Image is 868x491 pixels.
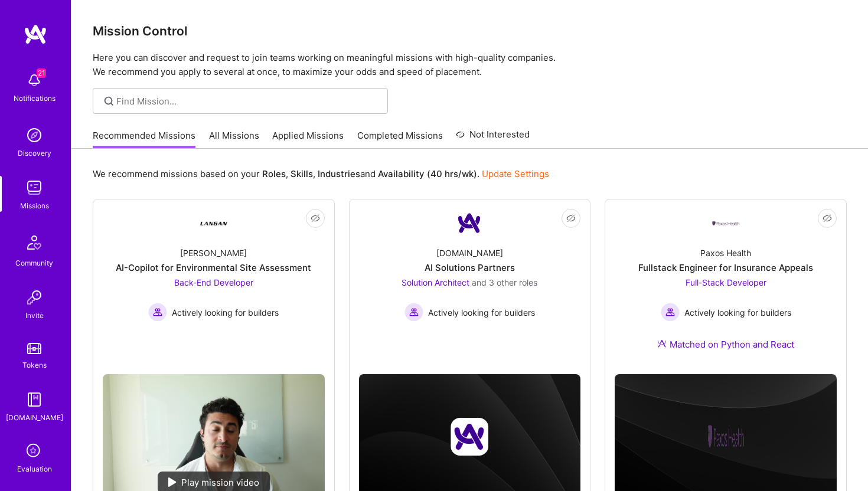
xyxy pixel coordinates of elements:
[823,214,832,223] i: icon EyeClosed
[262,168,286,179] b: Roles
[116,261,311,274] div: AI-Copilot for Environmental Site Assessment
[455,209,484,237] img: Company Logo
[37,68,46,78] span: 21
[18,147,51,159] div: Discovery
[116,95,379,107] input: Find Mission...
[22,388,46,411] img: guide book
[638,261,813,274] div: Fullstack Engineer for Insurance Appeals
[209,129,259,149] a: All Missions
[22,176,46,199] img: teamwork
[686,277,766,287] span: Full-Stack Developer
[14,92,56,104] div: Notifications
[24,24,47,45] img: logo
[102,94,116,108] i: icon SearchGrey
[428,306,535,319] span: Actively looking for builders
[180,247,247,259] div: [PERSON_NAME]
[707,418,745,456] img: Company logo
[200,209,228,237] img: Company Logo
[23,440,45,463] i: icon SelectionTeam
[566,214,576,223] i: icon EyeClosed
[93,51,847,79] p: Here you can discover and request to join teams working on meaningful missions with high-quality ...
[6,411,63,424] div: [DOMAIN_NAME]
[684,306,791,319] span: Actively looking for builders
[20,199,49,212] div: Missions
[27,343,41,354] img: tokens
[174,277,253,287] span: Back-End Developer
[93,129,195,149] a: Recommended Missions
[378,168,477,179] b: Availability (40 hrs/wk)
[22,68,46,92] img: bell
[425,261,515,274] div: AI Solutions Partners
[172,306,279,319] span: Actively looking for builders
[168,477,177,487] img: play
[272,129,344,149] a: Applied Missions
[20,228,48,257] img: Community
[436,247,503,259] div: [DOMAIN_NAME]
[311,214,320,223] i: icon EyeClosed
[456,127,530,149] a: Not Interested
[615,209,837,365] a: Company LogoPaxos HealthFullstack Engineer for Insurance AppealsFull-Stack Developer Actively loo...
[657,338,794,351] div: Matched on Python and React
[700,247,751,259] div: Paxos Health
[148,303,167,322] img: Actively looking for builders
[657,339,667,348] img: Ateam Purple Icon
[472,277,537,287] span: and 3 other roles
[15,257,53,269] div: Community
[451,418,488,456] img: Company logo
[93,24,847,38] h3: Mission Control
[22,359,47,371] div: Tokens
[25,309,44,322] div: Invite
[17,463,52,475] div: Evaluation
[661,303,680,322] img: Actively looking for builders
[404,303,423,322] img: Actively looking for builders
[359,209,581,349] a: Company Logo[DOMAIN_NAME]AI Solutions PartnersSolution Architect and 3 other rolesActively lookin...
[318,168,360,179] b: Industries
[22,286,46,309] img: Invite
[712,220,740,227] img: Company Logo
[402,277,469,287] span: Solution Architect
[357,129,443,149] a: Completed Missions
[93,168,549,180] p: We recommend missions based on your , , and .
[103,209,325,365] a: Company Logo[PERSON_NAME]AI-Copilot for Environmental Site AssessmentBack-End Developer Actively ...
[482,168,549,179] a: Update Settings
[22,123,46,147] img: discovery
[291,168,313,179] b: Skills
